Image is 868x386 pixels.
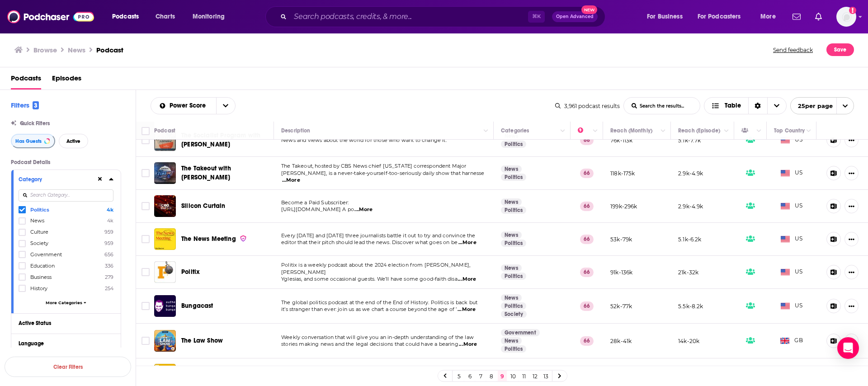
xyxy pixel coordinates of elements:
span: Business [30,274,52,280]
span: Toggle select row [142,235,150,243]
button: Has Guests [11,134,55,148]
span: The global politics podcast at the end of the End of History. Politics is back but [281,299,477,306]
span: it’s stranger than ever: join us as we chart a course beyond the age of ’ [281,306,457,312]
button: open menu [790,97,854,114]
a: Silicon Curtain [154,195,176,217]
a: News [501,337,522,344]
p: 66 [580,136,594,145]
div: Power Score [578,125,590,136]
button: Column Actions [721,126,732,137]
button: Save [826,43,854,56]
h1: News [68,46,85,54]
span: Politix is a weekly podcast about the 2024 election from [PERSON_NAME], [PERSON_NAME] [281,262,470,275]
p: 118k-175k [610,169,635,177]
img: Politix [154,261,176,283]
span: editor that their pitch should lead the news. Discover what goes on be [281,239,458,245]
div: Search podcasts, credits, & more... [274,6,614,27]
span: The News Meeting [181,235,236,243]
span: 959 [104,229,113,235]
p: 66 [580,202,594,211]
p: 91k-136k [610,268,632,276]
a: The Socialist Program with [PERSON_NAME] [181,131,271,149]
p: 66 [580,336,594,345]
p: 5.1k-7.7k [678,137,701,144]
a: Show notifications dropdown [811,9,826,24]
p: Podcast Details [11,159,121,165]
span: Toggle select row [142,202,150,210]
span: 254 [105,285,113,292]
span: US [781,268,803,277]
p: 66 [580,235,594,244]
span: Silicon Curtain [181,202,226,210]
a: 8 [487,371,496,381]
p: 28k-41k [610,337,632,345]
span: ⌘ K [528,11,545,23]
img: User Profile [836,7,856,27]
div: Category [19,176,90,183]
span: Podcasts [11,71,41,89]
button: Show More Button [844,232,859,246]
span: Monitoring [193,10,225,23]
a: News [501,231,522,239]
span: New [581,5,598,14]
button: open menu [641,9,694,24]
span: [URL][DOMAIN_NAME] A po [281,206,354,212]
a: 6 [465,371,474,381]
button: Send feedback [770,43,816,56]
span: Politics [30,207,49,213]
a: The Law Show [181,336,223,345]
button: Language [19,338,113,349]
span: Power Score [170,103,209,109]
div: Reach (Episode) [678,125,720,136]
img: Podchaser - Follow, Share and Rate Podcasts [7,8,94,25]
div: Language [19,340,108,347]
button: Show More Button [844,199,859,213]
span: For Podcasters [698,10,741,23]
button: Category [19,174,96,185]
p: 2.9k-4.9k [678,169,703,177]
button: Column Actions [754,126,764,137]
button: Column Actions [803,126,814,137]
span: Culture [30,229,48,235]
button: Show More Button [844,166,859,180]
a: The News Meeting [154,228,176,250]
span: ...More [458,239,476,246]
button: Choose View [704,97,787,114]
p: 66 [580,301,594,311]
button: open menu [754,9,787,24]
span: 959 [104,240,113,246]
div: Categories [501,125,529,136]
span: Yglesias, and some occasional guests. We’ll have some good-faith disa [281,276,458,282]
a: Politix [181,268,200,277]
span: Weekly conversation that will give you an in-depth understanding of the law [281,334,474,340]
span: 656 [104,251,113,258]
a: 11 [519,371,528,381]
a: 5 [454,371,463,381]
div: Active Status [19,320,108,326]
span: Logged in as KrishanaDavis [836,7,856,27]
button: Column Actions [481,126,491,137]
a: 9 [498,371,507,381]
p: 76k-113k [610,137,632,144]
button: open menu [186,9,236,24]
a: Charts [150,9,180,24]
span: Open Advanced [556,14,594,19]
span: More [760,10,776,23]
span: US [781,136,803,145]
span: 4k [107,217,113,224]
a: Politics [501,141,526,148]
a: 12 [530,371,539,381]
img: verified Badge [240,235,247,242]
input: Search Category... [19,189,113,202]
span: US [781,202,803,211]
a: Government [501,329,540,336]
span: 279 [105,274,113,280]
a: News [501,198,522,206]
a: News [501,294,522,301]
span: ...More [458,276,476,283]
span: Every [DATE] and [DATE] three journalists battle it out to try and convince the [281,232,476,239]
img: Bungacast [154,295,176,317]
h3: Browse [33,46,57,54]
a: News [501,165,522,173]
